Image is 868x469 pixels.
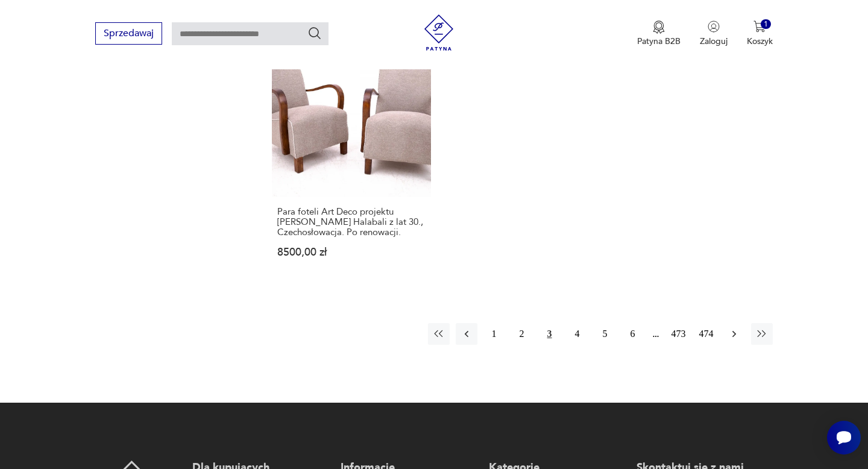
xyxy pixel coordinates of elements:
button: 5 [594,323,616,345]
img: Patyna - sklep z meblami i dekoracjami vintage [421,14,457,51]
img: Ikona koszyka [753,20,766,33]
a: Ikona medaluPatyna B2B [637,20,681,47]
button: 1Koszyk [747,20,773,47]
p: Patyna B2B [637,36,681,47]
a: KlasykPara foteli Art Deco projektu J. Halabali z lat 30., Czechosłowacja. Po renowacji.Para fote... [272,39,430,281]
p: 8500,00 zł [277,247,425,257]
p: Koszyk [747,36,773,47]
button: 2 [511,323,533,345]
button: 3 [539,323,561,345]
a: Sprzedawaj [95,30,162,39]
button: Szukaj [307,26,322,40]
img: Ikonka użytkownika [708,20,720,33]
button: 474 [696,323,717,345]
button: Zaloguj [700,20,728,47]
img: Ikona medalu [653,20,665,34]
p: Zaloguj [700,36,728,47]
button: Sprzedawaj [95,22,162,45]
button: Patyna B2B [637,20,681,47]
button: 4 [567,323,588,345]
div: 1 [761,19,771,30]
button: 6 [622,323,644,345]
button: 1 [483,323,505,345]
button: 473 [668,323,690,345]
iframe: Smartsupp widget button [827,421,861,455]
h3: Para foteli Art Deco projektu [PERSON_NAME] Halabali z lat 30., Czechosłowacja. Po renowacji. [277,207,425,238]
